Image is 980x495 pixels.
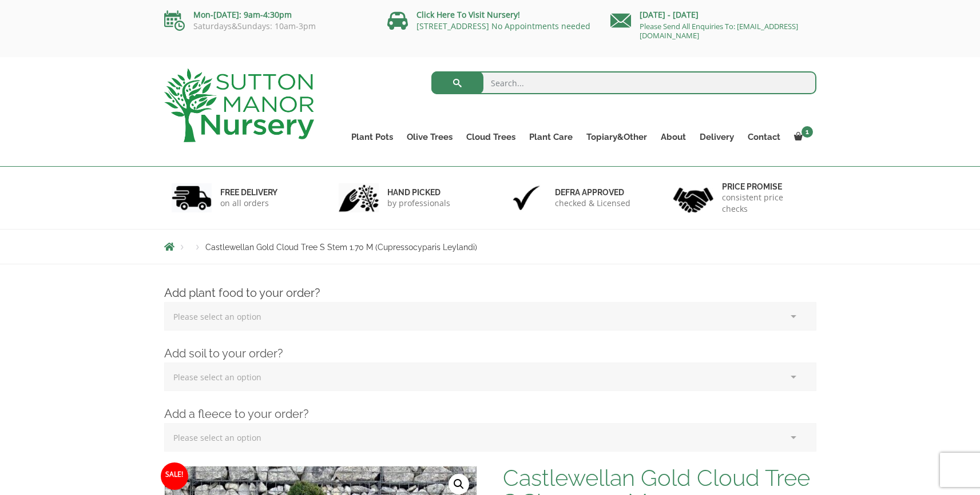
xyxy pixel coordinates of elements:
[387,198,450,209] p: by professionals
[400,129,459,145] a: Olive Trees
[522,129,580,145] a: Plant Care
[654,129,693,145] a: About
[205,243,477,252] span: Castlewellan Gold Cloud Tree S Stem 1.70 M (Cupressocyparis Leylandi)
[164,8,370,22] p: Mon-[DATE]: 9am-4:30pm
[802,126,813,138] span: 1
[722,182,809,192] h6: Price promise
[164,69,314,142] img: logo
[156,284,825,302] h4: Add plant food to your order?
[459,129,522,145] a: Cloud Trees
[555,187,630,198] h6: Defra approved
[164,22,370,31] p: Saturdays&Sundays: 10am-3pm
[449,474,469,494] a: View full-screen image gallery
[220,187,277,198] h6: FREE DELIVERY
[220,198,277,209] p: on all orders
[416,21,590,31] a: [STREET_ADDRESS] No Appointments needed
[722,192,809,215] p: consistent price checks
[172,183,212,212] img: 1.jpg
[610,8,816,22] p: [DATE] - [DATE]
[339,183,379,212] img: 2.jpg
[156,345,825,363] h4: Add soil to your order?
[580,129,654,145] a: Topiary&Other
[416,9,520,20] a: Click Here To Visit Nursery!
[693,129,741,145] a: Delivery
[387,187,450,198] h6: hand picked
[156,405,825,423] h4: Add a fleece to your order?
[161,462,188,490] span: Sale!
[640,21,798,41] a: Please Send All Enquiries To: [EMAIL_ADDRESS][DOMAIN_NAME]
[787,129,816,145] a: 1
[506,183,546,212] img: 3.jpg
[741,129,787,145] a: Contact
[164,242,816,251] nav: Breadcrumbs
[431,71,816,94] input: Search...
[555,198,630,209] p: checked & Licensed
[673,180,713,215] img: 4.jpg
[344,129,400,145] a: Plant Pots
